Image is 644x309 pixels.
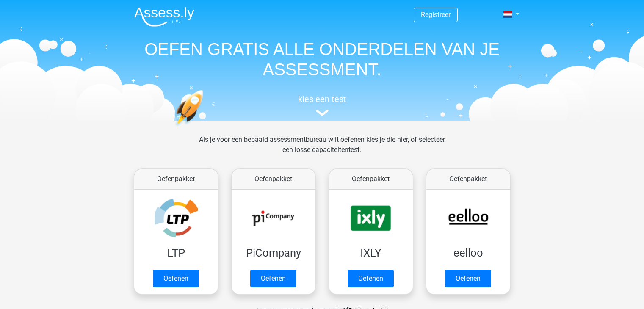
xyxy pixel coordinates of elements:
a: Oefenen [445,270,491,287]
img: oefenen [174,90,236,166]
div: Als je voor een bepaald assessmentbureau wilt oefenen kies je die hier, of selecteer een losse ca... [192,135,452,165]
a: Oefenen [348,270,394,287]
a: kies een test [127,94,517,116]
img: assessment [316,110,329,116]
a: Oefenen [250,270,296,287]
a: Oefenen [153,270,199,287]
a: Registreer [421,11,451,19]
img: Assessly [134,7,194,27]
h5: kies een test [127,94,517,104]
h1: OEFEN GRATIS ALLE ONDERDELEN VAN JE ASSESSMENT. [127,39,517,80]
